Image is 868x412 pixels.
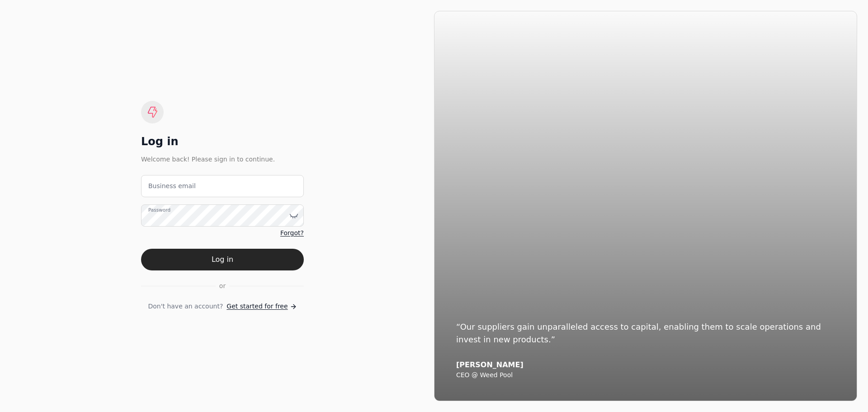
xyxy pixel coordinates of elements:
[148,181,196,191] label: Business email
[219,281,226,291] span: or
[456,321,835,346] div: “Our suppliers gain unparalleled access to capital, enabling them to scale operations and invest ...
[226,302,288,311] span: Get started for free
[456,360,835,369] div: [PERSON_NAME]
[456,371,835,379] div: CEO @ Weed Pool
[148,302,223,311] span: Don't have an account?
[280,228,304,238] a: Forgot?
[226,302,297,311] a: Get started for free
[141,249,304,270] button: Log in
[141,134,304,149] div: Log in
[148,207,170,214] label: Password
[141,154,304,164] div: Welcome back! Please sign in to continue.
